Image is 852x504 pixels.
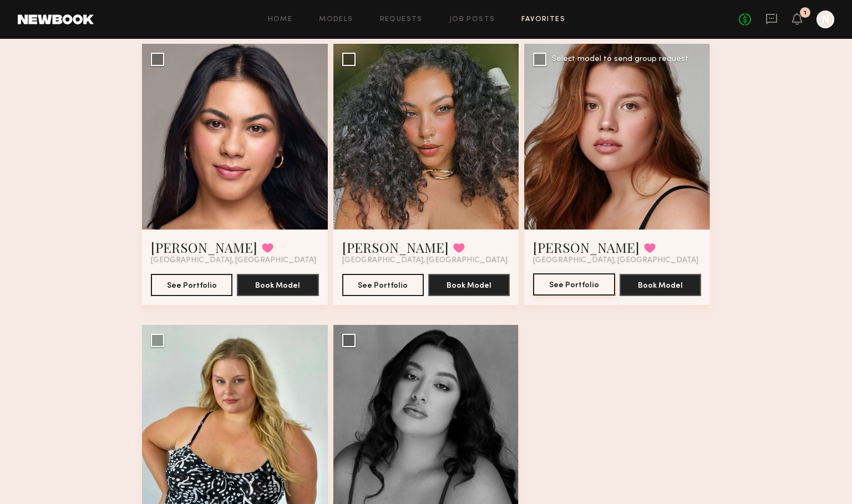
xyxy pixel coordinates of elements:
[151,256,316,265] span: [GEOGRAPHIC_DATA], [GEOGRAPHIC_DATA]
[533,273,615,296] button: See Portfolio
[380,16,423,23] a: Requests
[151,274,232,296] button: See Portfolio
[533,274,615,296] a: See Portfolio
[342,256,508,265] span: [GEOGRAPHIC_DATA], [GEOGRAPHIC_DATA]
[521,16,565,23] a: Favorites
[620,280,701,289] a: Book Model
[449,16,495,23] a: Job Posts
[319,16,353,23] a: Models
[342,238,449,256] a: [PERSON_NAME]
[237,280,318,289] a: Book Model
[816,11,834,28] a: N
[533,238,640,256] a: [PERSON_NAME]
[428,280,510,289] a: Book Model
[237,274,318,296] button: Book Model
[533,256,698,265] span: [GEOGRAPHIC_DATA], [GEOGRAPHIC_DATA]
[151,238,257,256] a: [PERSON_NAME]
[342,274,424,296] button: See Portfolio
[268,16,293,23] a: Home
[428,274,510,296] button: Book Model
[620,274,701,296] button: Book Model
[804,10,807,16] div: 1
[552,55,688,63] div: Select model to send group request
